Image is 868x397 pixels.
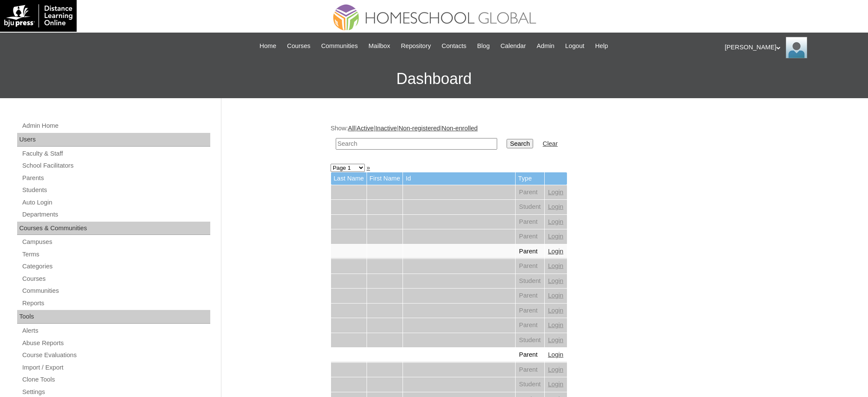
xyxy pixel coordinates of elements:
td: Parent [516,215,544,229]
a: Login [548,337,564,343]
input: Search [336,138,497,150]
a: Login [548,307,564,314]
a: Admin Home [21,120,210,131]
a: Login [548,262,564,269]
td: Type [516,172,544,185]
a: Inactive [375,125,397,132]
input: Search [507,139,533,148]
a: Logout [561,41,589,51]
img: Ariane Ebuen [786,37,807,58]
td: Parent [516,185,544,200]
a: Login [548,233,564,240]
td: Student [516,333,544,348]
a: Non-registered [399,125,440,132]
a: Categories [21,261,210,272]
td: First Name [367,172,403,185]
a: Blog [473,41,494,51]
img: logo-white.png [4,4,72,27]
a: Students [21,185,210,195]
div: Tools [17,310,210,324]
td: Parent [516,318,544,333]
span: Help [595,41,608,51]
a: Login [548,366,564,373]
div: Show: | | | | [331,124,755,154]
a: Login [548,277,564,284]
a: Course Evaluations [21,350,210,361]
td: Parent [516,259,544,274]
a: Login [548,381,564,388]
td: Student [516,200,544,214]
a: Courses [283,41,315,51]
a: Help [591,41,612,51]
div: [PERSON_NAME] [725,37,860,58]
a: Communities [317,41,362,51]
td: Id [403,172,515,185]
div: Users [17,133,210,147]
td: Parent [516,304,544,318]
a: Contacts [437,41,471,51]
a: Repository [397,41,435,51]
a: Faculty & Staff [21,148,210,159]
a: Parents [21,173,210,183]
a: Login [548,248,564,255]
span: Admin [537,41,555,51]
a: Home [255,41,280,51]
span: Communities [321,41,358,51]
span: Blog [477,41,489,51]
span: Logout [565,41,585,51]
a: Login [548,203,564,210]
span: Calendar [501,41,526,51]
a: Departments [21,209,210,220]
a: Abuse Reports [21,338,210,349]
a: Admin [532,41,559,51]
a: Auto Login [21,197,210,208]
a: Clone Tools [21,374,210,385]
a: Mailbox [364,41,395,51]
span: Mailbox [369,41,391,51]
span: Repository [401,41,431,51]
a: Login [548,292,564,299]
td: Parent [516,244,544,259]
td: Student [516,274,544,289]
a: Active [357,125,374,132]
a: Terms [21,249,210,260]
td: Parent [516,229,544,244]
span: Courses [287,41,310,51]
td: Parent [516,289,544,303]
span: Home [260,41,276,51]
h3: Dashboard [4,60,864,98]
a: Login [548,351,564,358]
a: School Facilitators [21,160,210,171]
a: Campuses [21,237,210,247]
span: Contacts [441,41,466,51]
a: Login [548,218,564,225]
a: Login [548,189,564,195]
a: Import / Export [21,362,210,373]
a: Alerts [21,325,210,336]
a: Clear [543,140,558,147]
a: Calendar [496,41,530,51]
a: Communities [21,286,210,296]
td: Student [516,377,544,392]
td: Last Name [331,172,367,185]
a: All [348,125,355,132]
a: Login [548,322,564,328]
a: Reports [21,298,210,309]
a: Courses [21,274,210,284]
a: » [367,164,370,171]
div: Courses & Communities [17,222,210,235]
td: Parent [516,348,544,362]
a: Non-enrolled [442,125,478,132]
td: Parent [516,363,544,377]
